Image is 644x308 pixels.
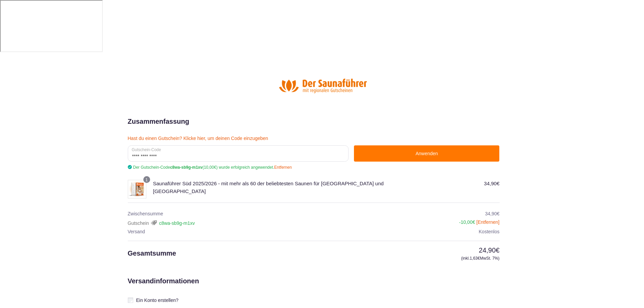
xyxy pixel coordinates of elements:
[128,220,195,226] span: Gutschein
[476,219,500,225] a: Gutschein c8wa-sb9g-m1xv entfernen
[461,219,475,225] span: 10,00
[204,165,216,170] bdi: 10,00
[153,181,384,194] span: Saunaführer Süd 2025/2026 - mit mehr als 60 der beliebtesten Saunen für [GEOGRAPHIC_DATA] und [GE...
[497,181,499,186] span: €
[497,211,500,216] span: €
[479,246,499,254] bdi: 24,90
[128,180,146,198] img: Saunaführer Süd 2025/2026 - mit mehr als 60 der beliebtesten Saunen für Baden-Württemberg und Bayern
[485,211,500,216] bdi: 34,90
[274,165,292,170] a: Entfernen
[479,229,499,234] span: Kostenlos
[128,136,268,141] a: Hast du einen Gutschein? Klicke hier, um deinen Code einzugeben
[388,218,500,228] td: -
[128,211,163,216] span: Zwischensumme
[496,246,499,254] span: €
[159,220,195,226] span: c8wa-sb9g-m1xv
[136,298,178,303] span: Ein Konto erstellen?
[128,229,145,234] span: Versand
[354,145,499,162] button: Anwenden
[170,165,202,170] strong: c8wa-sb9g-m1xv
[128,116,189,126] h2: Zusammenfassung
[128,164,500,170] div: Der Gutschein-Code ( ) wurde erfolgreich angewendet.
[145,177,148,182] span: 1
[473,219,475,225] span: €
[391,255,500,261] small: (inkl. MwSt. 7%)
[214,165,216,170] span: €
[478,256,480,261] span: €
[484,181,500,186] bdi: 34,90
[128,250,176,257] span: Gesamtsumme
[128,298,133,303] input: Ein Konto erstellen?
[470,256,480,261] span: 1,63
